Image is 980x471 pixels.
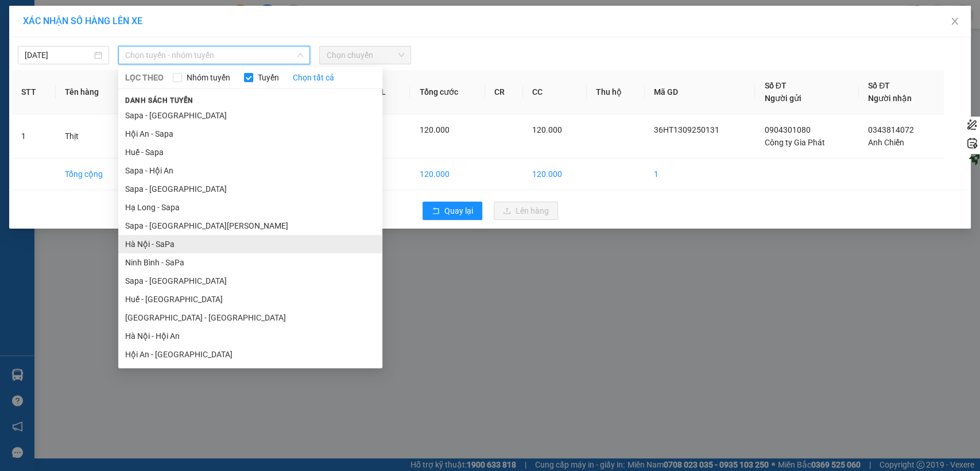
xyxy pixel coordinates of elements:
[118,95,200,106] span: Danh sách tuyến
[118,106,382,125] li: Sapa - [GEOGRAPHIC_DATA]
[764,94,801,103] span: Người gửi
[645,159,755,190] td: 1
[523,159,587,190] td: 120.000
[950,17,959,26] span: close
[118,143,382,161] li: Huế - Sapa
[444,204,473,217] span: Quay lại
[654,125,719,134] span: 36HT1309250131
[125,47,303,64] span: Chọn tuyến - nhóm tuyến
[939,6,971,38] button: Close
[419,125,449,134] span: 120.000
[118,327,382,345] li: Hà Nội - Hội An
[118,253,382,272] li: Ninh Bình - SaPa
[12,114,56,159] td: 1
[118,217,382,235] li: Sapa - [GEOGRAPHIC_DATA][PERSON_NAME]
[764,138,824,147] span: Công ty Gia Phát
[118,235,382,253] li: Hà Nội - SaPa
[118,345,382,364] li: Hội An - [GEOGRAPHIC_DATA]
[56,70,130,114] th: Tên hàng
[868,81,890,90] span: Số ĐT
[118,180,382,198] li: Sapa - [GEOGRAPHIC_DATA]
[423,202,482,220] button: rollbackQuay lại
[410,70,485,114] th: Tổng cước
[494,202,558,220] button: uploadLên hàng
[56,159,130,190] td: Tổng cộng
[645,70,755,114] th: Mã GD
[182,71,235,84] span: Nhóm tuyến
[764,125,810,134] span: 0904301080
[532,125,562,134] span: 120.000
[118,308,382,327] li: [GEOGRAPHIC_DATA] - [GEOGRAPHIC_DATA]
[868,94,912,103] span: Người nhận
[12,70,56,114] th: STT
[253,71,284,84] span: Tuyến
[118,198,382,217] li: Hạ Long - Sapa
[118,290,382,308] li: Huế - [GEOGRAPHIC_DATA]
[23,16,142,26] span: XÁC NHẬN SỐ HÀNG LÊN XE
[297,52,304,59] span: down
[118,272,382,290] li: Sapa - [GEOGRAPHIC_DATA]
[293,71,334,84] a: Chọn tất cả
[125,71,164,84] span: LỌC THEO
[25,49,92,61] input: 13/09/2025
[764,81,786,90] span: Số ĐT
[523,70,587,114] th: CC
[587,70,645,114] th: Thu hộ
[432,207,440,216] span: rollback
[118,161,382,180] li: Sapa - Hội An
[868,138,904,147] span: Anh Chiến
[118,125,382,143] li: Hội An - Sapa
[56,114,130,159] td: Thịt
[485,70,523,114] th: CR
[326,47,404,64] span: Chọn chuyến
[410,159,485,190] td: 120.000
[868,125,914,134] span: 0343814072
